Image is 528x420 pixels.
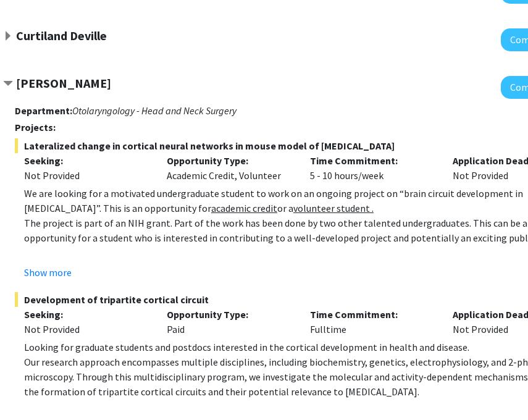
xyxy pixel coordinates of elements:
div: Paid [157,307,301,337]
strong: Department: [15,104,72,117]
strong: Projects: [15,121,56,133]
p: Opportunity Type: [167,307,291,322]
p: Opportunity Type: [167,153,291,168]
div: Not Provided [24,322,149,337]
iframe: Chat [9,364,52,411]
button: Show more [24,265,72,280]
div: Not Provided [24,168,149,183]
div: 5 - 10 hours/week [301,153,444,183]
p: Seeking: [24,307,149,322]
span: Contract Tara Deemyad Bookmark [3,79,13,89]
div: Fulltime [301,307,444,337]
span: Expand Curtiland Deville Bookmark [3,31,13,41]
p: Seeking: [24,153,149,168]
strong: [PERSON_NAME] [16,75,111,91]
div: Academic Credit, Volunteer [157,153,301,183]
p: Time Commitment: [310,307,435,322]
u: volunteer student . [293,202,374,214]
p: Time Commitment: [310,153,435,168]
u: academic credit [211,202,277,214]
strong: Curtiland Deville [16,28,107,43]
i: Otolaryngology - Head and Neck Surgery [72,104,237,117]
